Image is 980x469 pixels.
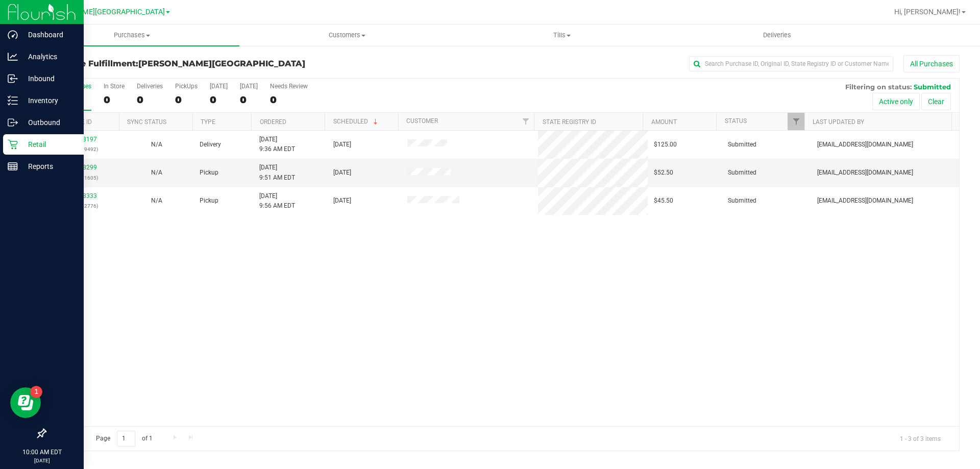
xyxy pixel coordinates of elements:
iframe: Resource center [10,387,41,418]
a: Scheduled [333,118,380,125]
inline-svg: Reports [8,161,18,171]
span: Pickup [200,196,218,206]
a: 11848197 [68,136,97,143]
a: Status [725,117,747,125]
button: Active only [872,93,920,110]
span: Purchases [24,31,239,40]
p: Analytics [18,51,79,63]
inline-svg: Outbound [8,117,18,128]
span: Submitted [728,196,756,206]
div: Needs Review [270,83,308,90]
div: [DATE] [210,83,228,90]
span: $125.00 [654,140,677,150]
h3: Purchase Fulfillment: [45,59,350,68]
span: Not Applicable [151,169,162,176]
span: [DATE] [333,196,351,206]
button: N/A [151,168,162,178]
span: Filtering on status: [845,83,912,91]
inline-svg: Dashboard [8,30,18,40]
span: [DATE] 9:56 AM EDT [259,191,295,211]
a: Tills [454,24,669,46]
span: Submitted [728,168,756,178]
span: [DATE] [333,140,351,150]
button: Clear [921,93,951,110]
inline-svg: Analytics [8,52,18,62]
button: N/A [151,196,162,206]
div: Deliveries [137,83,163,90]
div: 0 [137,94,163,106]
span: Customers [240,31,454,40]
a: Customers [239,24,454,46]
div: 0 [270,94,308,106]
input: Search Purchase ID, Original ID, State Registry ID or Customer Name... [689,56,893,71]
span: 1 - 3 of 3 items [892,431,949,446]
span: $45.50 [654,196,673,206]
span: [DATE] 9:36 AM EDT [259,135,295,154]
span: Deliveries [749,31,805,40]
button: N/A [151,140,162,150]
a: Ordered [260,118,286,126]
input: 1 [117,431,135,447]
p: Inbound [18,72,79,85]
div: [DATE] [240,83,258,90]
p: [DATE] [5,457,79,464]
div: PickUps [175,83,198,90]
div: 0 [210,94,228,106]
span: Tills [455,31,669,40]
span: Delivery [200,140,221,150]
inline-svg: Inventory [8,95,18,106]
a: Filter [788,113,804,130]
span: [PERSON_NAME][GEOGRAPHIC_DATA] [138,59,305,68]
a: 11848299 [68,164,97,171]
a: Amount [651,118,677,126]
span: Submitted [728,140,756,150]
span: Pickup [200,168,218,178]
div: In Store [104,83,125,90]
iframe: Resource center unread badge [30,386,42,398]
span: [DATE] [333,168,351,178]
p: 10:00 AM EDT [5,448,79,457]
p: Retail [18,138,79,151]
span: Not Applicable [151,197,162,204]
span: $52.50 [654,168,673,178]
a: State Registry ID [543,118,596,126]
p: Reports [18,160,79,172]
a: Filter [517,113,534,130]
div: 0 [240,94,258,106]
a: Customer [406,117,438,125]
a: Purchases [24,24,239,46]
a: Type [201,118,215,126]
div: 0 [104,94,125,106]
span: Page of 1 [87,431,161,447]
span: Not Applicable [151,141,162,148]
span: [DATE] 9:51 AM EDT [259,163,295,182]
a: Last Updated By [813,118,864,126]
span: [EMAIL_ADDRESS][DOMAIN_NAME] [817,168,913,178]
span: Hi, [PERSON_NAME]! [894,8,961,16]
div: 0 [175,94,198,106]
button: All Purchases [903,55,960,72]
inline-svg: Retail [8,139,18,150]
span: [EMAIL_ADDRESS][DOMAIN_NAME] [817,196,913,206]
a: Sync Status [127,118,166,126]
span: [PERSON_NAME][GEOGRAPHIC_DATA] [39,8,165,16]
a: Deliveries [670,24,885,46]
p: Dashboard [18,29,79,41]
p: Inventory [18,94,79,107]
p: Outbound [18,116,79,129]
inline-svg: Inbound [8,73,18,84]
span: [EMAIL_ADDRESS][DOMAIN_NAME] [817,140,913,150]
a: 11848333 [68,192,97,200]
span: Submitted [914,83,951,91]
